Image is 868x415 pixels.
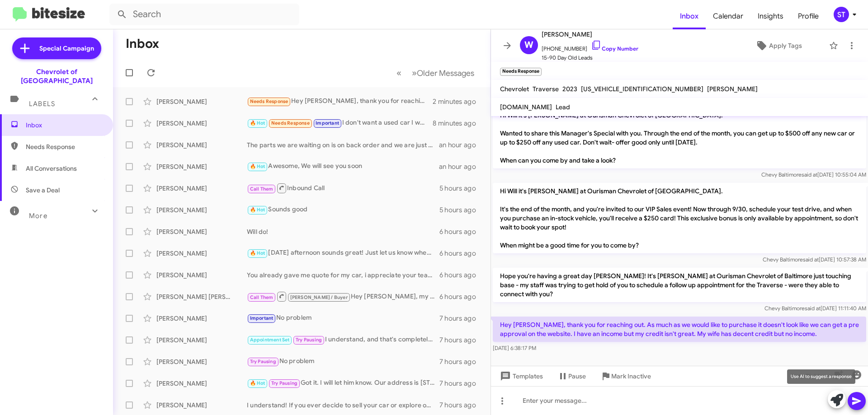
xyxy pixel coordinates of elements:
[787,369,855,384] div: Use AI to suggest a response
[673,3,706,29] a: Inbox
[247,248,439,258] div: [DATE] afternoon sounds great! Just let us know when you're able to make it, and we'll be ready t...
[250,359,276,364] span: Try Pausing
[542,29,638,40] span: [PERSON_NAME]
[542,40,638,53] span: [PHONE_NUMBER]
[109,4,299,25] input: Search
[247,335,439,345] div: I understand, and that's completely fine! Feel free to reach out anytime.
[802,171,817,178] span: said at
[250,294,274,300] span: Call Them
[439,227,483,236] div: 6 hours ago
[591,45,638,52] a: Copy Number
[593,368,658,384] button: Mark Inactive
[439,162,483,171] div: an hour ago
[156,205,247,214] div: [PERSON_NAME]
[250,120,265,126] span: 🔥 Hot
[500,103,552,111] span: [DOMAIN_NAME]
[764,305,866,312] span: Chevy Baltimore [DATE] 11:11:40 AM
[250,163,265,169] span: 🔥 Hot
[156,292,247,301] div: [PERSON_NAME] [PERSON_NAME]
[433,97,483,106] div: 2 minutes ago
[247,118,433,128] div: I don't want a used car I want to lease a new car
[391,64,407,82] button: Previous
[498,368,543,384] span: Templates
[247,313,439,323] div: No problem
[706,3,750,29] a: Calendar
[568,368,586,384] span: Pause
[156,227,247,236] div: [PERSON_NAME]
[290,294,348,300] span: [PERSON_NAME] / Buyer
[439,140,483,149] div: an hour ago
[493,183,866,253] p: Hi Will it's [PERSON_NAME] at Ourisman Chevrolet of [GEOGRAPHIC_DATA]. It's the end of the month,...
[26,121,103,130] span: Inbox
[156,140,247,149] div: [PERSON_NAME]
[250,380,265,386] span: 🔥 Hot
[29,100,55,108] span: Labels
[542,53,638,62] span: 15-90 Day Old Leads
[247,161,439,172] div: Awesome, We will see you soon
[439,357,483,366] div: 7 hours ago
[439,205,483,214] div: 5 hours ago
[750,3,791,29] a: Insights
[556,103,570,111] span: Lead
[439,314,483,323] div: 7 hours ago
[834,7,849,22] div: ST
[247,291,439,302] div: Hey [PERSON_NAME], my manager’s been paying up to 180% over market for trades this week. If yours...
[247,182,439,194] div: Inbound Call
[296,337,322,343] span: Try Pausing
[250,98,288,104] span: Needs Response
[493,317,866,342] p: Hey [PERSON_NAME], thank you for reaching out. As much as we would like to purchase it doesn't lo...
[250,315,274,321] span: Important
[156,401,247,410] div: [PERSON_NAME]
[247,378,439,388] div: Got it. I will let him know. Our address is [STREET_ADDRESS]
[247,227,439,236] div: Will do!
[433,119,483,128] div: 8 minutes ago
[417,68,474,78] span: Older Messages
[500,85,529,93] span: Chevrolet
[406,64,480,82] button: Next
[250,250,265,256] span: 🔥 Hot
[439,379,483,388] div: 7 hours ago
[250,186,274,192] span: Call Them
[126,37,159,51] h1: Inbox
[524,38,533,52] span: W
[439,270,483,280] div: 6 hours ago
[396,67,401,79] span: «
[805,305,821,312] span: said at
[247,356,439,367] div: No problem
[247,96,433,107] div: Hey [PERSON_NAME], thank you for reaching out. As much as we would like to purchase it doesn't lo...
[439,249,483,258] div: 6 hours ago
[39,44,94,53] span: Special Campaign
[26,186,60,195] span: Save a Deal
[156,357,247,366] div: [PERSON_NAME]
[493,107,866,168] p: Hi Will it's [PERSON_NAME] at Ourisman Chevrolet of [GEOGRAPHIC_DATA]. Wanted to share this Manag...
[611,368,651,384] span: Mark Inactive
[412,67,417,79] span: »
[493,268,866,302] p: Hope you're having a great day [PERSON_NAME]! It's [PERSON_NAME] at Ourisman Chevrolet of Baltimo...
[439,292,483,301] div: 6 hours ago
[826,7,858,22] button: ST
[156,162,247,171] div: [PERSON_NAME]
[763,256,866,263] span: Chevy Baltimore [DATE] 10:57:38 AM
[156,314,247,323] div: [PERSON_NAME]
[439,184,483,193] div: 5 hours ago
[271,120,310,126] span: Needs Response
[156,184,247,193] div: [PERSON_NAME]
[26,164,77,173] span: All Conversations
[271,380,297,386] span: Try Pausing
[707,85,758,93] span: [PERSON_NAME]
[156,270,247,280] div: [PERSON_NAME]
[769,37,802,54] span: Apply Tags
[533,85,559,93] span: Traverse
[247,401,439,410] div: I understand! If you ever decide to sell your car or explore options in the furure, don't hesitat...
[491,368,550,384] button: Templates
[156,249,247,258] div: [PERSON_NAME]
[26,142,103,151] span: Needs Response
[803,256,819,263] span: said at
[29,212,47,220] span: More
[791,3,826,29] a: Profile
[247,140,439,149] div: The parts we are waiting on is on back order and we are just waiting for the parts to get her to ...
[439,401,483,410] div: 7 hours ago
